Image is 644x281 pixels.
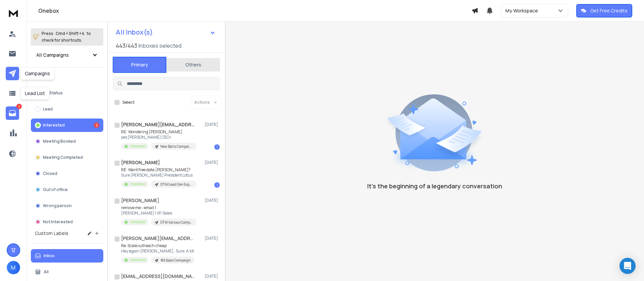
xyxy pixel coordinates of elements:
[43,203,72,208] p: Wrong person
[6,106,19,120] a: 2
[121,243,195,248] p: Re: Scale outreach cheap
[31,48,103,62] button: All Campaigns
[16,104,22,109] p: 2
[121,205,197,210] p: remove me - email 1
[205,160,220,165] p: [DATE]
[160,182,193,187] p: GTM/Lead Gen Experts Campaign
[31,265,103,279] button: All
[31,86,103,100] button: All Status
[31,249,103,263] button: Inbox
[44,253,55,259] p: Inbox
[166,57,220,72] button: Others
[43,155,83,160] p: Meeting Completed
[44,90,63,96] p: All Status
[205,236,220,241] p: [DATE]
[214,144,220,150] div: 1
[121,273,195,280] h1: [EMAIL_ADDRESS][DOMAIN_NAME]
[36,52,69,58] h1: All Campaigns
[205,198,220,203] p: [DATE]
[31,183,103,196] button: Out of office
[121,248,195,254] p: Hey again [PERSON_NAME], Sure. A lot
[110,26,221,39] button: All Inbox(s)
[43,123,65,128] p: Interested
[121,159,160,166] h1: [PERSON_NAME]
[43,106,53,112] p: Lead
[121,197,159,204] h1: [PERSON_NAME]
[113,57,166,73] button: Primary
[7,261,20,274] button: M
[55,30,85,37] span: Cmd + Shift + k
[122,100,135,105] label: Select
[31,167,103,180] button: Closed
[121,129,197,135] p: RE: Wondering [PERSON_NAME],
[130,220,146,225] p: Interested
[43,171,57,176] p: Closed
[205,122,220,127] p: [DATE]
[121,210,197,216] p: [PERSON_NAME] | VP, Sales
[121,167,197,173] p: RE: Want free data [PERSON_NAME]?
[576,4,632,17] button: Get Free Credits
[160,258,191,263] p: 18k Saas Campaign
[121,173,197,178] p: Sure [PERSON_NAME] President Lotus
[121,135,197,140] p: yes [PERSON_NAME] CEO |
[367,181,502,191] p: It’s the beginning of a legendary conversation
[43,187,68,192] p: Out of office
[94,123,99,128] div: 2
[43,139,76,144] p: Meeting Booked
[42,30,91,44] p: Press to check for shortcuts.
[590,7,628,14] p: Get Free Credits
[214,182,220,188] div: 1
[43,219,73,225] p: Not Interested
[160,144,193,149] p: New Baris Campaign
[160,220,193,225] p: GTM Various Campaign (PMF)
[205,274,220,279] p: [DATE]
[35,230,68,237] h3: Custom Labels
[31,119,103,132] button: Interested2
[20,87,49,100] div: Lead List
[139,42,181,50] h3: Inboxes selected
[116,42,137,50] span: 443 / 443
[31,199,103,213] button: Wrong person
[121,121,195,128] h1: [PERSON_NAME][EMAIL_ADDRESS][DOMAIN_NAME]
[31,73,103,82] h3: Filters
[130,257,146,263] p: Interested
[31,135,103,148] button: Meeting Booked
[31,215,103,229] button: Not Interested
[121,235,195,242] h1: [PERSON_NAME][EMAIL_ADDRESS][DOMAIN_NAME]
[620,258,636,274] div: Open Intercom Messenger
[31,151,103,164] button: Meeting Completed
[505,7,541,14] p: My Workspace
[31,102,103,116] button: Lead
[130,144,146,149] p: Interested
[7,7,20,19] img: logo
[20,67,54,80] div: Campaigns
[38,7,472,15] h1: Onebox
[116,29,153,36] h1: All Inbox(s)
[44,269,49,275] p: All
[130,182,146,187] p: Interested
